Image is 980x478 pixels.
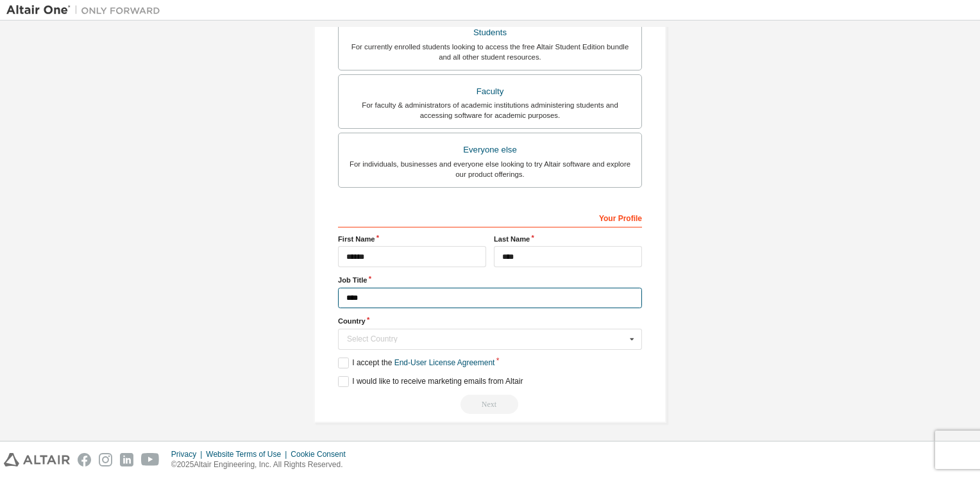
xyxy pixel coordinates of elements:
div: Faculty [346,83,634,101]
label: I would like to receive marketing emails from Altair [338,376,523,387]
div: Your Profile [338,207,642,227]
div: Read and acccept EULA to continue [338,395,642,414]
div: Students [346,24,634,42]
label: Last Name [494,234,642,244]
div: Select Country [347,335,626,343]
img: youtube.svg [141,453,160,466]
img: instagram.svg [99,453,112,466]
div: For faculty & administrators of academic institutions administering students and accessing softwa... [346,100,634,120]
label: First Name [338,234,486,244]
label: Job Title [338,275,642,285]
div: Cookie Consent [291,449,353,459]
label: I accept the [338,358,494,368]
p: © 2025 Altair Engineering, Inc. All Rights Reserved. [171,459,353,470]
img: linkedin.svg [120,453,133,466]
div: Privacy [171,449,206,459]
img: facebook.svg [78,453,91,466]
a: End-User License Agreement [394,358,495,367]
img: Altair One [6,4,167,17]
div: Website Terms of Use [206,449,291,459]
img: altair_logo.svg [4,453,70,466]
label: Country [338,316,642,326]
div: For individuals, businesses and everyone else looking to try Altair software and explore our prod... [346,159,634,179]
div: Everyone else [346,141,634,159]
div: For currently enrolled students looking to access the free Altair Student Edition bundle and all ... [346,42,634,62]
